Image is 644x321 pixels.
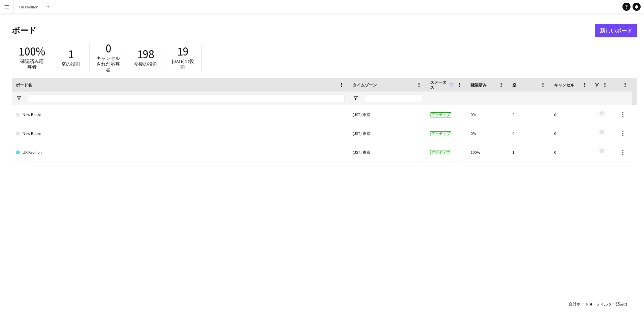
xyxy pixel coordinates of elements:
span: タイムゾーン [353,82,377,87]
a: 新しいボード [595,24,637,37]
input: ボード名 フィルター入力 [28,94,345,102]
span: 空 [512,82,516,87]
span: 0 [105,41,111,56]
span: 今後の役割 [134,61,157,67]
span: 198 [137,47,154,62]
span: キャンセル [554,82,574,87]
span: 3 [625,301,627,307]
span: 100% [19,44,45,59]
div: 0 [550,124,592,143]
span: 4 [590,301,592,307]
span: 19 [177,44,189,59]
div: 0 [550,143,592,162]
span: アクティブ [430,112,451,117]
span: アクティブ [430,150,451,155]
span: ステータス [430,80,448,90]
div: (JST) 東京 [349,143,426,162]
a: New Board [16,124,345,143]
div: 1 [508,143,550,162]
div: 0% [466,105,508,124]
span: 1 [68,47,74,62]
button: フィルターメニューを開く [353,95,359,101]
span: [DATE]の役割 [172,58,194,70]
button: UK Pavilion [14,0,44,13]
div: 0 [508,105,550,124]
div: : [569,297,592,311]
div: : [596,297,627,311]
div: 0 [508,124,550,143]
div: 0 [550,105,592,124]
a: New Board [16,105,345,124]
span: 確認済み [471,82,487,87]
span: アクティブ [430,131,451,136]
a: UK Pavilion [16,143,345,162]
div: (JST) 東京 [349,105,426,124]
span: キャンセルされた応募者 [96,55,120,73]
span: 合計ボード [569,301,589,307]
input: タイムゾーン フィルター入力 [365,94,422,102]
span: フィルター済み [596,301,624,307]
span: 確認済み応募者 [20,58,44,70]
div: 0% [466,124,508,143]
span: ボード名 [16,82,32,87]
button: フィルターメニューを開く [16,95,22,101]
h1: ボード [12,26,595,36]
div: (JST) 東京 [349,124,426,143]
div: 100% [466,143,508,162]
span: 空の役割 [61,61,80,67]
